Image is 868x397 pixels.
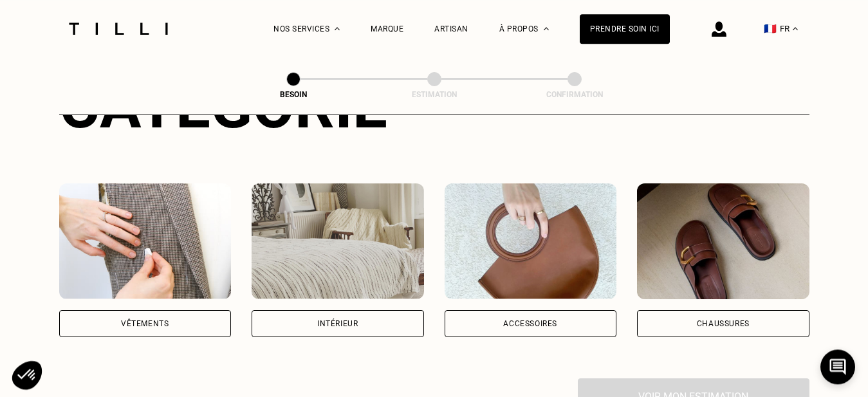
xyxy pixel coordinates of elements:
[64,23,172,35] img: Logo du service de couturière Tilli
[637,183,809,299] img: Chaussures
[764,23,777,35] span: 🇫🇷
[252,183,424,299] img: Intérieur
[229,90,358,99] div: Besoin
[121,320,169,328] div: Vêtements
[793,27,798,30] img: menu déroulant
[580,14,670,44] a: Prendre soin ici
[434,24,468,33] a: Artisan
[59,183,232,299] img: Vêtements
[697,320,750,328] div: Chaussures
[371,24,403,33] a: Marque
[370,90,499,99] div: Estimation
[510,90,639,99] div: Confirmation
[503,320,557,328] div: Accessoires
[445,183,617,299] img: Accessoires
[712,21,726,37] img: icône connexion
[544,27,549,30] img: Menu déroulant à propos
[335,27,340,30] img: Menu déroulant
[317,320,358,328] div: Intérieur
